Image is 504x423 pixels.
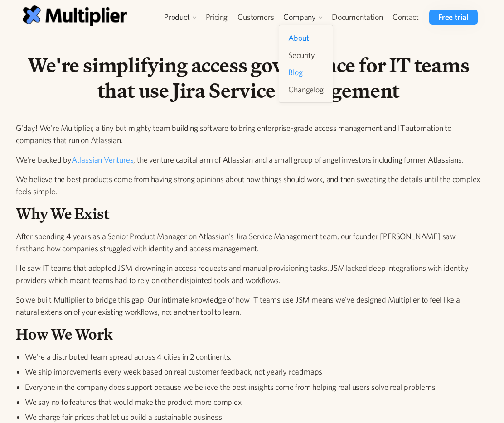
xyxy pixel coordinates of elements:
div: Company [279,10,327,25]
a: Pricing [201,10,233,25]
a: Blog [285,64,327,81]
h1: We're simplifying access governance for IT teams that use Jira Service Management [16,53,481,104]
li: We're a distributed team spread across 4 cities in 2 continents. [25,351,481,362]
li: We say no to features that would make the product more complex [25,396,481,408]
a: Documentation [327,10,388,25]
h2: How We Work [16,325,481,344]
div: Company [283,12,316,23]
p: So we built Multiplier to bridge this gap. Our intimate knowledge of how IT teams use JSM means w... [16,293,481,318]
p: After spending 4 years as a Senior Product Manager on Atlassian's Jira Service Management team, o... [16,230,481,255]
a: Contact [388,10,424,25]
div: Product [164,12,190,23]
p: We believe the best products come from having strong opinions about how things should work, and t... [16,173,481,197]
li: We ship improvements every week based on real customer feedback, not yearly roadmaps [25,366,481,377]
a: Free trial [429,10,478,25]
a: Customers [233,10,279,25]
p: He saw IT teams that adopted JSM drowning in access requests and manual provisioning tasks. JSM l... [16,262,481,286]
h2: Why We Exist [16,205,481,223]
a: Changelog [285,82,327,98]
a: Atlassian Ventures [72,155,133,164]
p: G'day! We're Multiplier, a tiny but mighty team building software to bring enterprise-grade acces... [16,122,481,146]
a: About [285,30,327,46]
a: Security [285,47,327,63]
li: We charge fair prices that let us build a sustainable business [25,411,481,423]
li: Everyone in the company does support because we believe the best insights come from helping real ... [25,381,481,393]
nav: Company [279,25,333,103]
p: We're backed by , the venture capital arm of Atlassian and a small group of angel investors inclu... [16,154,481,166]
div: Product [160,10,201,25]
